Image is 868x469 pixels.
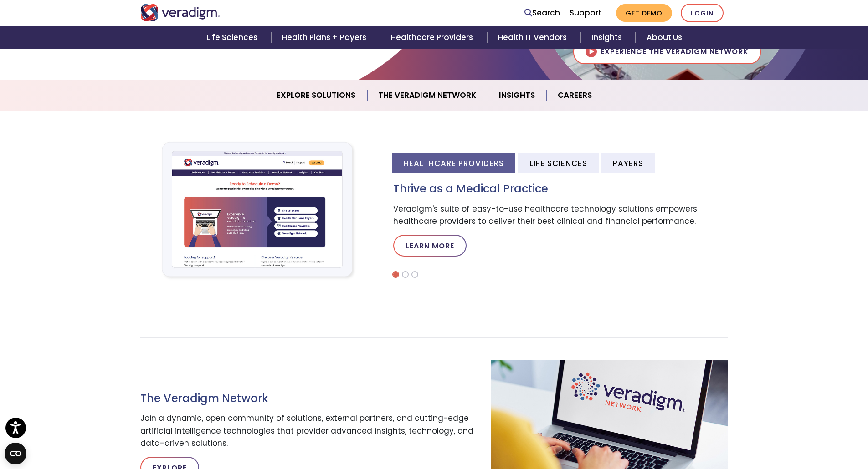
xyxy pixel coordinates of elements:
p: Join a dynamic, open community of solutions, external partners, and cutting-edge artificial intel... [140,412,478,449]
a: Life Sciences [195,26,271,49]
a: Careers [547,84,603,107]
a: Insights [580,26,636,49]
li: Payers [601,153,655,173]
button: Open CMP widget [5,443,26,464]
a: About Us [636,26,693,49]
h3: The Veradigm Network [140,392,478,405]
a: Get Demo [616,4,672,22]
p: Veradigm's suite of easy-to-use healthcare technology solutions empowers healthcare providers to ... [393,203,728,227]
li: Life Sciences [518,153,599,173]
a: Health IT Vendors [487,26,580,49]
a: Health Plans + Payers [271,26,380,49]
a: Support [570,7,601,18]
a: Search [524,7,560,19]
h3: Thrive as a Medical Practice [393,182,728,196]
a: Healthcare Providers [380,26,487,49]
a: Insights [488,84,547,107]
li: Healthcare Providers [392,153,515,173]
img: Veradigm logo [140,4,220,21]
a: Explore Solutions [266,84,367,107]
a: Login [681,4,724,22]
a: Learn More [393,235,467,257]
a: The Veradigm Network [367,84,488,107]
